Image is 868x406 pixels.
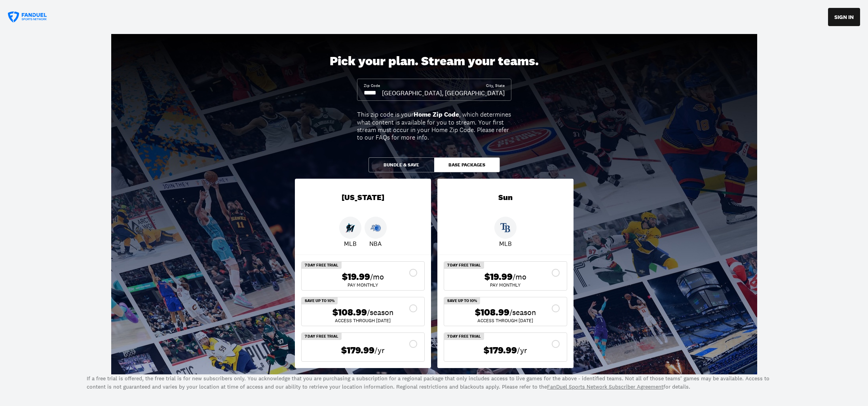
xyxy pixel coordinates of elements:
[434,157,500,172] button: Base Packages
[547,383,663,390] a: FanDuel Sports Network Subscriber Agreement
[341,345,374,356] span: $179.99
[367,307,393,318] span: /season
[370,271,384,282] span: /mo
[499,239,512,248] p: MLB
[332,307,367,318] span: $108.99
[295,179,431,217] div: [US_STATE]
[357,111,511,141] div: This zip code is your , which determines what content is available for you to stream. Your first ...
[330,54,539,69] div: Pick your plan. Stream your teams.
[382,89,505,97] div: [GEOGRAPHIC_DATA], [GEOGRAPHIC_DATA]
[509,307,536,318] span: /season
[414,110,459,119] b: Home Zip Code
[370,223,381,233] img: Magic
[500,223,511,233] img: Rays
[475,307,509,318] span: $108.99
[368,157,434,172] button: Bundle & Save
[308,283,418,287] div: Pay Monthly
[484,271,513,283] span: $19.99
[450,283,560,287] div: Pay Monthly
[87,374,781,391] p: If a free trial is offered, the free trial is for new subscribers only. You acknowledge that you ...
[450,318,560,323] div: ACCESS THROUGH [DATE]
[302,262,342,269] div: 7 Day Free Trial
[437,179,574,217] div: Sun
[364,83,380,89] div: Zip Code
[484,345,517,356] span: $179.99
[308,318,418,323] div: ACCESS THROUGH [DATE]
[828,8,860,26] button: SIGN IN
[342,271,370,283] span: $19.99
[444,297,480,304] div: Save Up To 10%
[513,271,526,282] span: /mo
[444,333,484,340] div: 7 Day Free Trial
[374,345,385,356] span: /yr
[345,223,355,233] img: Marlins
[444,262,484,269] div: 7 Day Free Trial
[486,83,505,89] div: City, State
[369,239,382,248] p: NBA
[302,297,338,304] div: Save Up To 10%
[302,333,342,340] div: 7 Day Free Trial
[517,345,527,356] span: /yr
[344,239,357,248] p: MLB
